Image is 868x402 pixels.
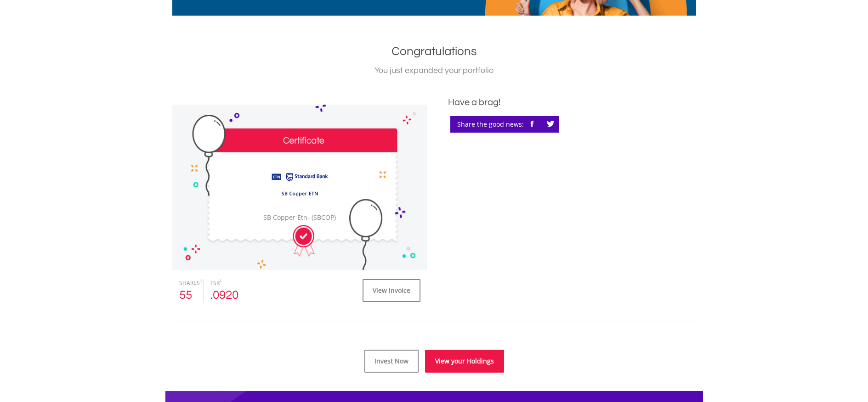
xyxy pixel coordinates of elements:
[179,287,197,303] div: 55
[210,279,241,287] div: FSR
[172,64,696,77] div: You just expanded your portfolio
[210,287,241,303] div: .0920
[266,162,333,208] img: EQU.ZA.SBCOP.png
[179,279,197,287] div: SHARES
[220,278,222,284] sup: 1
[364,350,419,373] a: Invest Now
[363,279,420,302] a: View Invoice
[307,213,336,222] span: - (SBCOP)
[448,95,696,109] div: Have a brag!
[200,278,202,284] sup: 1
[255,213,344,222] div: SB Copper Etn
[172,43,696,60] h1: Congratulations
[425,350,504,373] a: View your Holdings
[450,116,559,133] div: Share the good news:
